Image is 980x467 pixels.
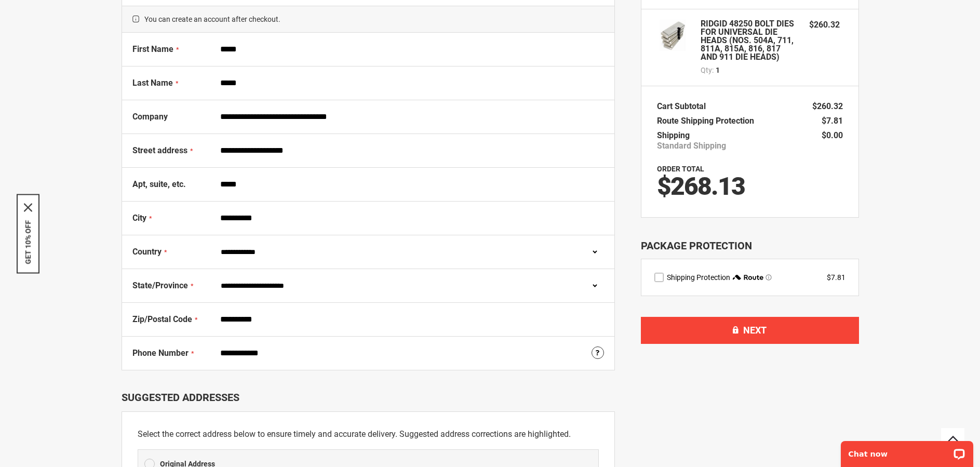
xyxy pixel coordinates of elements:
[812,101,843,111] span: $260.32
[657,165,704,173] strong: Order Total
[132,179,186,189] span: Apt, suite, etc.
[132,281,188,290] span: State/Province
[667,273,730,282] span: Shipping Protection
[822,130,843,140] span: $0.00
[138,428,599,441] p: Select the correct address below to ensure timely and accurate delivery. Suggested address correc...
[654,272,845,283] div: route shipping protection selector element
[657,99,711,114] th: Cart Subtotal
[122,391,615,404] div: Suggested Addresses
[701,20,799,61] strong: RIDGID 48250 BOLT DIES FOR UNIVERSAL DIE HEADS (NOS. 504A, 711, 811A, 815A, 816, 817 AND 911 DIE ...
[657,130,690,140] span: Shipping
[132,314,192,324] span: Zip/Postal Code
[827,272,845,283] div: $7.81
[809,20,840,30] span: $260.32
[132,213,146,223] span: City
[132,348,189,358] span: Phone Number
[24,203,32,211] button: Close
[834,434,980,467] iframe: LiveChat chat widget
[657,114,759,128] th: Route Shipping Protection
[132,112,168,122] span: Company
[743,325,767,336] span: Next
[766,274,772,281] span: Learn more
[132,247,162,257] span: Country
[716,65,720,75] span: 1
[24,203,32,211] svg: close icon
[132,44,173,54] span: First Name
[822,116,843,126] span: $7.81
[657,141,726,151] span: Standard Shipping
[701,66,712,74] span: Qty
[132,78,173,88] span: Last Name
[641,238,859,253] div: Package Protection
[132,145,187,155] span: Street address
[641,317,859,344] button: Next
[24,220,32,264] button: GET 10% OFF
[122,6,614,33] span: You can create an account after checkout.
[657,171,745,201] span: $268.13
[657,20,688,51] img: RIDGID 48250 BOLT DIES FOR UNIVERSAL DIE HEADS (NOS. 504A, 711, 811A, 815A, 816, 817 AND 911 DIE ...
